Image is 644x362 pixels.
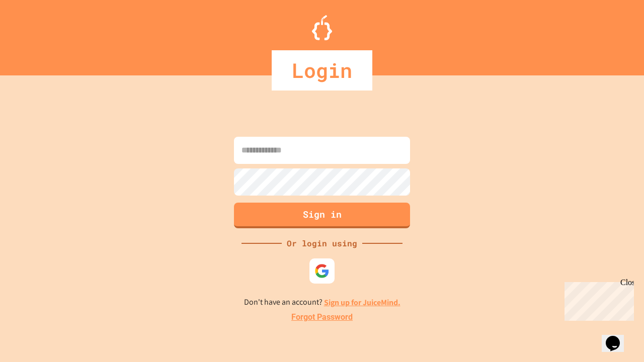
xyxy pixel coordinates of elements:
p: Don't have an account? [244,296,400,309]
div: Login [272,50,372,90]
img: Logo.svg [312,15,332,40]
img: google-icon.svg [314,263,330,279]
a: Sign up for JuiceMind. [324,297,400,308]
iframe: chat widget [560,278,634,321]
a: Forgot Password [291,311,353,323]
div: Chat with us now!Close [4,4,69,64]
iframe: chat widget [602,322,634,352]
div: Or login using [282,237,362,249]
button: Sign in [234,203,410,228]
